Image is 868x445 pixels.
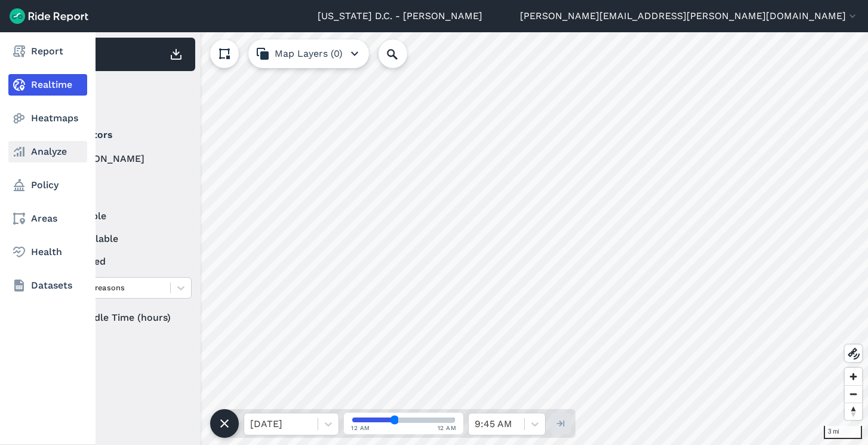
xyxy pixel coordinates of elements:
label: available [48,209,192,223]
button: [PERSON_NAME][EMAIL_ADDRESS][PERSON_NAME][DOMAIN_NAME] [520,9,858,23]
input: Search Location or Vehicles [378,39,426,68]
a: Realtime [8,74,87,96]
label: [PERSON_NAME] [48,152,192,166]
a: Health [8,241,87,263]
a: Heatmaps [8,108,87,129]
button: Reset bearing to north [845,403,862,420]
button: Zoom out [845,385,862,403]
button: Map Layers (0) [248,39,369,68]
summary: Status [48,176,190,209]
a: Areas [8,208,87,229]
img: Ride Report [10,8,88,24]
label: unavailable [48,232,192,246]
div: Filter [44,76,195,113]
span: 12 AM [351,423,370,432]
span: 12 AM [438,423,457,432]
a: Report [8,41,87,62]
a: [US_STATE] D.C. - [PERSON_NAME] [318,9,482,23]
summary: Operators [48,118,190,152]
div: 3 mi [824,426,862,439]
canvas: Map [38,32,868,445]
a: Analyze [8,141,87,162]
a: Policy [8,174,87,196]
button: Zoom in [845,368,862,385]
a: Datasets [8,275,87,296]
div: Idle Time (hours) [48,307,192,329]
label: reserved [48,254,192,269]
